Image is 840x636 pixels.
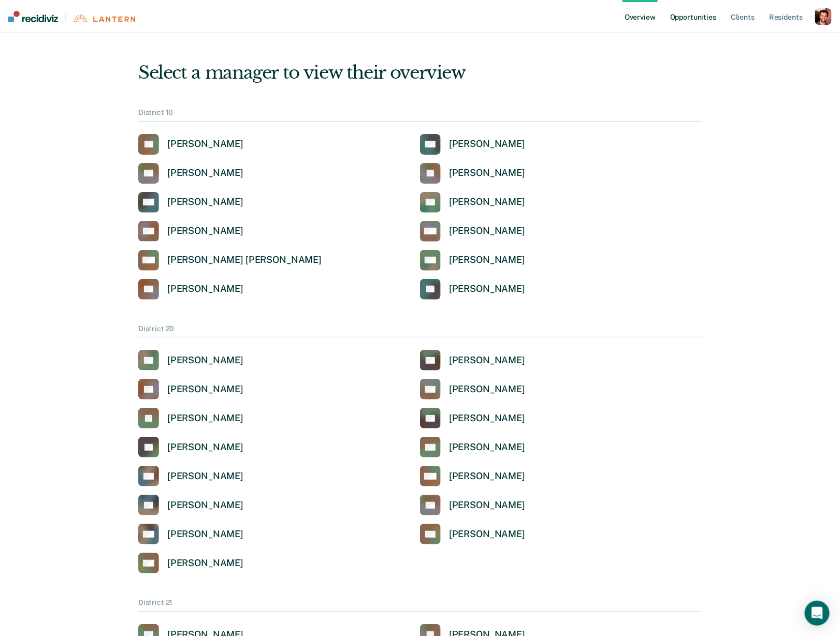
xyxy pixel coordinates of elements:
[420,495,525,515] a: [PERSON_NAME]
[138,221,243,242] a: [PERSON_NAME]
[449,499,525,511] div: [PERSON_NAME]
[449,528,525,540] div: [PERSON_NAME]
[138,524,243,544] a: [PERSON_NAME]
[167,470,243,482] div: [PERSON_NAME]
[167,412,243,424] div: [PERSON_NAME]
[420,221,525,242] a: [PERSON_NAME]
[449,167,525,179] div: [PERSON_NAME]
[167,138,243,150] div: [PERSON_NAME]
[167,441,243,453] div: [PERSON_NAME]
[420,437,525,457] a: [PERSON_NAME]
[138,192,243,213] a: [PERSON_NAME]
[420,524,525,544] a: [PERSON_NAME]
[138,62,702,83] div: Select a manager to view their overview
[420,250,525,271] a: [PERSON_NAME]
[138,108,702,122] div: District 10
[138,350,243,371] a: [PERSON_NAME]
[420,192,525,213] a: [PERSON_NAME]
[138,437,243,457] a: [PERSON_NAME]
[58,13,73,22] span: |
[167,167,243,179] div: [PERSON_NAME]
[420,379,525,400] a: [PERSON_NAME]
[449,383,525,395] div: [PERSON_NAME]
[167,225,243,237] div: [PERSON_NAME]
[138,279,243,300] a: [PERSON_NAME]
[449,138,525,150] div: [PERSON_NAME]
[138,250,322,271] a: [PERSON_NAME] [PERSON_NAME]
[8,11,135,22] a: |
[167,254,322,266] div: [PERSON_NAME] [PERSON_NAME]
[449,254,525,266] div: [PERSON_NAME]
[138,134,243,155] a: [PERSON_NAME]
[138,379,243,400] a: [PERSON_NAME]
[138,553,243,573] a: [PERSON_NAME]
[449,225,525,237] div: [PERSON_NAME]
[449,283,525,295] div: [PERSON_NAME]
[420,350,525,371] a: [PERSON_NAME]
[420,279,525,300] a: [PERSON_NAME]
[449,196,525,208] div: [PERSON_NAME]
[167,354,243,366] div: [PERSON_NAME]
[8,11,58,22] img: Recidiviz
[138,598,702,612] div: District 21
[420,466,525,486] a: [PERSON_NAME]
[138,324,702,338] div: District 20
[420,134,525,155] a: [PERSON_NAME]
[167,557,243,569] div: [PERSON_NAME]
[138,466,243,486] a: [PERSON_NAME]
[449,354,525,366] div: [PERSON_NAME]
[167,499,243,511] div: [PERSON_NAME]
[167,196,243,208] div: [PERSON_NAME]
[138,495,243,515] a: [PERSON_NAME]
[138,408,243,428] a: [PERSON_NAME]
[73,14,135,22] img: Lantern
[449,470,525,482] div: [PERSON_NAME]
[167,383,243,395] div: [PERSON_NAME]
[167,283,243,295] div: [PERSON_NAME]
[138,163,243,184] a: [PERSON_NAME]
[449,441,525,453] div: [PERSON_NAME]
[449,412,525,424] div: [PERSON_NAME]
[805,601,830,626] div: Open Intercom Messenger
[420,163,525,184] a: [PERSON_NAME]
[420,408,525,428] a: [PERSON_NAME]
[167,528,243,540] div: [PERSON_NAME]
